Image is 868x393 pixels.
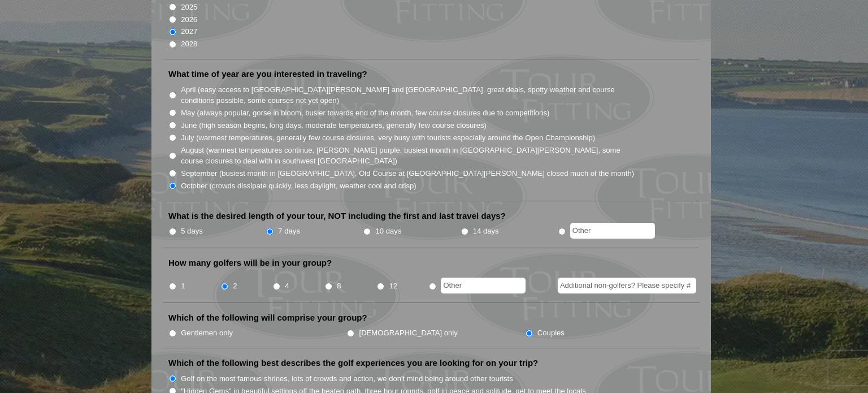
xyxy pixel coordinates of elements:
[181,373,513,385] label: Golf on the most famous shrines, lots of crowds and action, we don't mind being around other tour...
[181,120,487,131] label: June (high season begins, long days, moderate temperatures, generally few course closures)
[359,327,458,339] label: [DEMOGRAPHIC_DATA] only
[376,226,402,237] label: 10 days
[181,226,203,237] label: 5 days
[181,168,634,179] label: September (busiest month in [GEOGRAPHIC_DATA], Old Course at [GEOGRAPHIC_DATA][PERSON_NAME] close...
[181,132,595,144] label: July (warmest temperatures, generally few course closures, very busy with tourists especially aro...
[168,68,367,80] label: What time of year are you interested in traveling?
[181,84,635,106] label: April (easy access to [GEOGRAPHIC_DATA][PERSON_NAME] and [GEOGRAPHIC_DATA], great deals, spotty w...
[570,223,655,239] input: Other
[181,180,416,192] label: October (crowds dissipate quickly, less daylight, weather cool and crisp)
[558,278,696,293] input: Additional non-golfers? Please specify #
[181,38,197,50] label: 2028
[473,226,499,237] label: 14 days
[441,278,526,293] input: Other
[181,280,185,292] label: 1
[168,257,332,269] label: How many golfers will be in your group?
[389,280,397,292] label: 12
[278,226,300,237] label: 7 days
[181,2,197,13] label: 2025
[168,312,367,323] label: Which of the following will comprise your group?
[233,280,237,292] label: 2
[168,210,506,222] label: What is the desired length of your tour, NOT including the first and last travel days?
[181,327,233,339] label: Gentlemen only
[181,107,549,119] label: May (always popular, gorse in bloom, busier towards end of the month, few course closures due to ...
[181,14,197,25] label: 2026
[168,357,538,369] label: Which of the following best describes the golf experiences you are looking for on your trip?
[337,280,341,292] label: 8
[181,26,197,37] label: 2027
[537,327,565,339] label: Couples
[285,280,289,292] label: 4
[181,145,635,167] label: August (warmest temperatures continue, [PERSON_NAME] purple, busiest month in [GEOGRAPHIC_DATA][P...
